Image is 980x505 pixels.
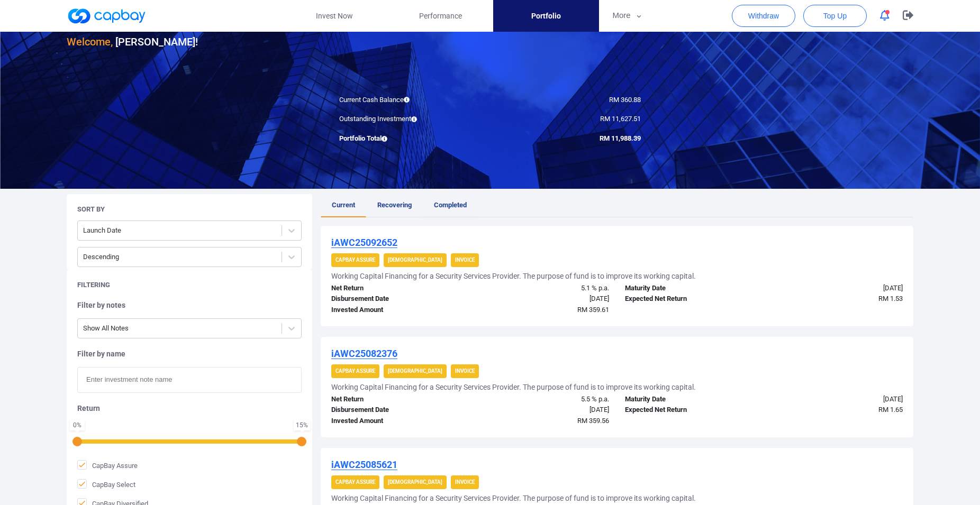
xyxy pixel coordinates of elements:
[617,283,764,294] div: Maturity Date
[331,348,397,359] u: iAWC25082376
[331,114,490,125] div: Outstanding Investment
[331,95,490,106] div: Current Cash Balance
[617,293,764,305] div: Expected Net Return
[331,237,397,248] u: iAWC25092652
[331,133,490,144] div: Portfolio Total
[764,283,911,294] div: [DATE]
[600,134,641,142] span: RM 11,988.39
[331,271,696,281] h5: Working Capital Financing for a Security Services Provider. The purpose of fund is to improve its...
[455,368,475,374] strong: Invoice
[577,417,609,425] span: RM 359.56
[470,405,618,416] div: [DATE]
[335,257,375,263] strong: CapBay Assure
[803,5,867,27] button: Top Up
[617,405,764,416] div: Expected Net Return
[77,349,302,359] h5: Filter by name
[419,10,462,22] span: Performance
[67,35,113,48] span: Welcome,
[77,479,135,490] span: CapBay Select
[335,368,375,374] strong: CapBay Assure
[732,5,795,27] button: Withdraw
[323,283,470,294] div: Net Return
[609,96,641,104] span: RM 360.88
[388,479,442,485] strong: [DEMOGRAPHIC_DATA]
[332,201,355,209] span: Current
[77,367,302,393] input: Enter investment note name
[455,479,475,485] strong: Invoice
[296,422,308,428] div: 15 %
[823,11,847,21] span: Top Up
[323,394,470,405] div: Net Return
[77,460,138,471] span: CapBay Assure
[455,257,475,263] strong: Invoice
[323,305,470,316] div: Invested Amount
[331,493,696,503] h5: Working Capital Financing for a Security Services Provider. The purpose of fund is to improve its...
[335,479,375,485] strong: CapBay Assure
[323,416,470,427] div: Invested Amount
[67,33,198,50] h3: [PERSON_NAME] !
[470,293,618,305] div: [DATE]
[331,382,696,392] h5: Working Capital Financing for a Security Services Provider. The purpose of fund is to improve its...
[470,394,618,405] div: 5.5 % p.a.
[77,403,302,413] h5: Return
[377,201,412,209] span: Recovering
[617,394,764,405] div: Maturity Date
[878,406,903,414] span: RM 1.65
[77,205,105,214] h5: Sort By
[577,306,609,314] span: RM 359.61
[77,280,110,290] h5: Filtering
[388,368,442,374] strong: [DEMOGRAPHIC_DATA]
[388,257,442,263] strong: [DEMOGRAPHIC_DATA]
[72,422,83,428] div: 0 %
[531,10,561,22] span: Portfolio
[434,201,467,209] span: Completed
[764,394,911,405] div: [DATE]
[470,283,618,294] div: 5.1 % p.a.
[323,293,470,305] div: Disbursement Date
[77,300,302,310] h5: Filter by notes
[600,115,641,123] span: RM 11,627.51
[878,295,903,302] span: RM 1.53
[323,405,470,416] div: Disbursement Date
[331,459,397,470] u: iAWC25085621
